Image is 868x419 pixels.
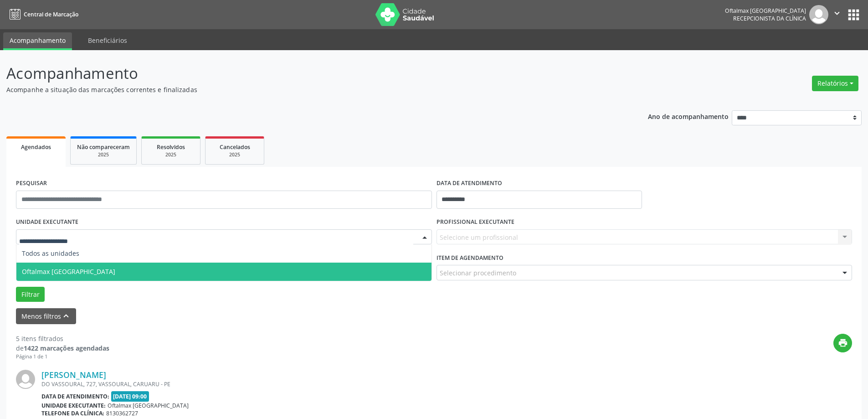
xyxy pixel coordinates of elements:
[108,402,189,409] span: Oftalmax [GEOGRAPHIC_DATA]
[833,334,852,352] button: print
[148,151,194,158] div: 2025
[16,353,109,361] div: Página 1 de 1
[838,338,848,348] i: print
[437,176,502,191] label: DATA DE ATENDIMENTO
[77,143,130,151] span: Não compareceram
[41,380,715,388] div: DO VASSOURAL, 727, VASSOURAL, CARUARU - PE
[16,343,109,353] div: de
[648,110,729,122] p: Ano de acompanhamento
[809,5,828,24] img: img
[61,311,71,321] i: keyboard_arrow_up
[832,8,842,18] i: 
[41,402,106,409] b: Unidade executante:
[212,151,257,158] div: 2025
[111,391,149,402] span: [DATE] 09:00
[41,370,106,380] a: [PERSON_NAME]
[440,268,516,278] span: Selecionar procedimento
[828,5,846,24] button: 
[77,151,130,158] div: 2025
[24,344,109,352] strong: 1422 marcações agendadas
[41,393,109,400] b: Data de atendimento:
[41,409,104,417] b: Telefone da clínica:
[21,143,51,151] span: Agendados
[22,249,79,258] span: Todos as unidades
[725,7,806,15] div: Oftalmax [GEOGRAPHIC_DATA]
[16,308,76,324] button: Menos filtroskeyboard_arrow_up
[16,370,35,389] img: img
[24,10,78,18] span: Central de Marcação
[6,7,78,22] a: Central de Marcação
[6,85,605,94] p: Acompanhe a situação das marcações correntes e finalizadas
[6,62,605,85] p: Acompanhamento
[733,15,806,22] span: Recepcionista da clínica
[437,251,503,265] label: Item de agendamento
[16,287,45,302] button: Filtrar
[106,409,138,417] span: 8130362727
[812,76,858,91] button: Relatórios
[16,334,109,343] div: 5 itens filtrados
[846,7,862,23] button: apps
[16,176,47,191] label: PESQUISAR
[82,32,134,48] a: Beneficiários
[16,215,78,229] label: UNIDADE EXECUTANTE
[22,267,115,276] span: Oftalmax [GEOGRAPHIC_DATA]
[437,215,514,229] label: PROFISSIONAL EXECUTANTE
[157,143,185,151] span: Resolvidos
[3,32,72,50] a: Acompanhamento
[220,143,250,151] span: Cancelados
